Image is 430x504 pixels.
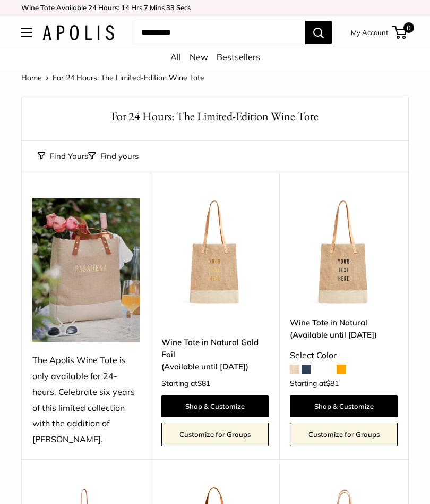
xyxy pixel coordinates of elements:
a: Customize for Groups [161,423,269,446]
a: Home [21,73,42,82]
div: The Apolis Wine Tote is only available for 24-hours. Celebrate six years of this limited collecti... [32,352,140,448]
a: Customize for Groups [290,423,398,446]
span: For 24 Hours: The Limited-Edition Wine Tote [53,73,204,82]
input: Search... [133,21,305,44]
a: Shop & Customize [161,395,269,417]
a: All [170,52,181,62]
nav: Breadcrumb [21,71,204,85]
a: My Account [351,26,389,39]
span: Hrs [131,3,142,12]
a: Shop & Customize [290,395,398,417]
a: Wine Tote in Natural Gold Foil(Available until [DATE]) [161,336,269,373]
img: Apolis [42,25,114,40]
span: $81 [197,379,210,388]
button: Open menu [21,28,32,37]
button: Filter collection [88,149,139,164]
img: Wine Tote in Natural Gold Foil [161,198,269,306]
a: Bestsellers [217,52,260,62]
a: Wine Tote in Natural(Available until [DATE]) [290,316,398,341]
h1: For 24 Hours: The Limited-Edition Wine Tote [38,108,392,124]
span: 14 [121,3,130,12]
a: New [190,52,208,62]
img: The Apolis Wine Tote is only available for 24-hours. Celebrate six years of this limited collecti... [32,198,140,342]
span: 0 [403,22,414,33]
span: Secs [176,3,191,12]
span: Starting at [161,380,210,387]
span: 33 [166,3,175,12]
div: Select Color [290,348,398,364]
a: 0 [393,26,407,39]
span: $81 [326,379,339,388]
button: Search [305,21,332,44]
a: Wine Tote in NaturalWine Tote in Natural [290,198,398,306]
span: Starting at [290,380,339,387]
a: Wine Tote in Natural Gold Foildescription_Inner compartments perfect for wine bottles, yoga mats,... [161,198,269,306]
span: Mins [150,3,165,12]
span: 7 [144,3,148,12]
button: Find Yours [38,149,88,164]
img: Wine Tote in Natural [290,198,398,306]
